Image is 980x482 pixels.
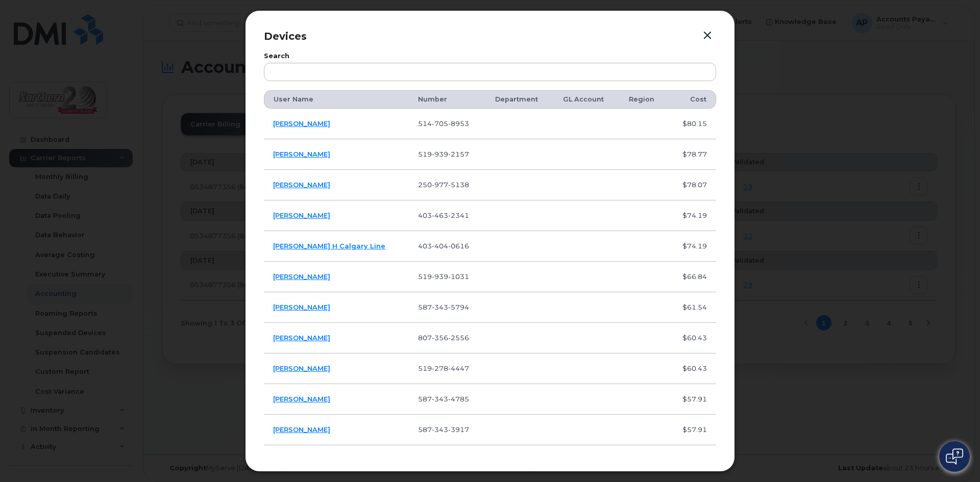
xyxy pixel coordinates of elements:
[273,181,330,189] a: [PERSON_NAME]
[448,181,469,189] span: 5138
[669,231,716,262] td: $74.19
[418,150,469,158] span: 519
[669,200,716,231] td: $74.19
[448,211,469,219] span: 2341
[669,292,716,323] td: $61.54
[669,139,716,170] td: $78.77
[448,272,469,281] span: 1031
[432,272,448,281] span: 939
[418,242,469,250] span: 403
[273,242,385,250] a: [PERSON_NAME] H Calgary Line
[432,181,448,189] span: 977
[273,150,330,158] a: [PERSON_NAME]
[418,211,469,219] span: 403
[273,272,330,281] a: [PERSON_NAME]
[669,262,716,292] td: $66.84
[946,448,963,465] img: Open chat
[432,242,448,250] span: 404
[669,170,716,200] td: $78.07
[448,242,469,250] span: 0616
[418,272,469,281] span: 519
[448,150,469,158] span: 2157
[432,150,448,158] span: 939
[432,211,448,219] span: 463
[418,181,469,189] span: 250
[273,211,330,219] a: [PERSON_NAME]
